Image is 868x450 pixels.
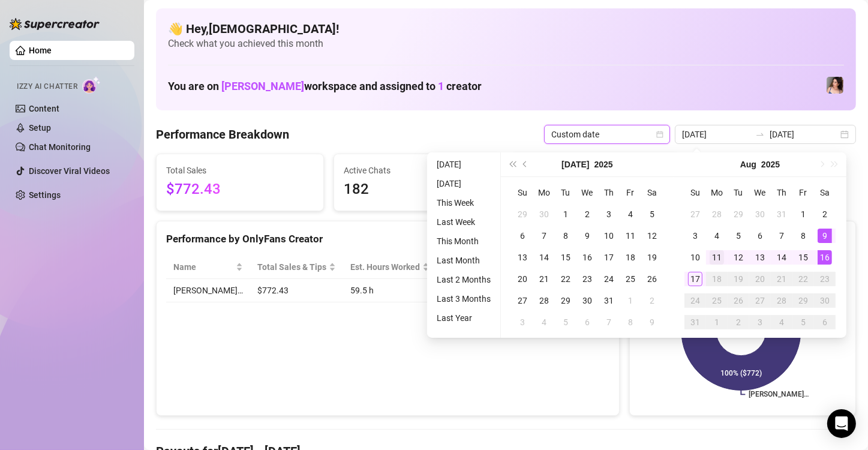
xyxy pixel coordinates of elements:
th: Th [598,182,620,203]
div: 9 [818,229,832,243]
a: Setup [29,123,51,133]
a: Chat Monitoring [29,142,91,152]
td: 2025-08-08 [792,225,814,247]
div: 5 [558,315,573,329]
th: Tu [555,182,576,203]
button: Choose a month [561,152,589,176]
li: Last Week [432,215,495,229]
td: $772.43 [250,279,343,302]
span: to [755,130,765,139]
a: Home [29,46,52,55]
div: 24 [602,272,616,286]
td: 2025-08-03 [684,225,706,247]
div: 30 [580,293,594,308]
span: 182 [344,178,491,201]
td: 2025-07-28 [706,203,728,225]
li: This Week [432,196,495,210]
td: 2025-08-01 [620,290,641,311]
div: 23 [818,272,832,286]
div: 29 [731,207,746,221]
td: 2025-08-23 [814,268,836,290]
td: 2025-09-01 [706,311,728,333]
button: Choose a year [761,152,780,176]
td: 2025-07-20 [512,268,533,290]
th: Su [684,182,706,203]
th: Mo [706,182,728,203]
div: 10 [602,229,616,243]
td: 2025-08-16 [814,247,836,268]
div: 19 [731,272,746,286]
div: 9 [580,229,594,243]
td: 2025-07-13 [512,247,533,268]
td: 2025-07-04 [620,203,641,225]
td: [PERSON_NAME]… [166,279,250,302]
input: End date [770,128,838,141]
span: Check what you achieved this month [168,37,844,50]
div: 1 [710,315,724,329]
td: 2025-08-12 [728,247,749,268]
span: 1 [438,80,444,92]
td: 2025-08-09 [814,225,836,247]
td: 2025-08-26 [728,290,749,311]
div: 7 [774,229,789,243]
div: 6 [818,315,832,329]
td: 2025-07-29 [728,203,749,225]
div: 3 [515,315,530,329]
div: 31 [774,207,789,221]
div: 6 [753,229,767,243]
td: 2025-07-03 [598,203,620,225]
td: 2025-07-30 [576,290,598,311]
th: Total Sales & Tips [250,256,343,279]
td: 2025-08-04 [706,225,728,247]
th: Mo [533,182,555,203]
div: 3 [753,315,767,329]
td: 2025-08-20 [749,268,771,290]
div: 20 [515,272,530,286]
td: 2025-07-25 [620,268,641,290]
div: 18 [710,272,724,286]
div: 19 [645,250,659,265]
td: 2025-08-15 [792,247,814,268]
div: 20 [753,272,767,286]
td: 2025-07-26 [641,268,663,290]
text: [PERSON_NAME]… [749,391,809,399]
div: 1 [623,293,638,308]
div: 22 [796,272,810,286]
td: 2025-08-02 [641,290,663,311]
td: 2025-08-29 [792,290,814,311]
h1: You are on workspace and assigned to creator [168,80,482,93]
div: 10 [688,250,702,265]
div: 27 [515,293,530,308]
div: 21 [537,272,551,286]
td: 2025-07-12 [641,225,663,247]
div: 2 [731,315,746,329]
td: 2025-08-07 [598,311,620,333]
img: Lauren [827,77,843,94]
div: 15 [558,250,573,265]
td: 2025-07-14 [533,247,555,268]
td: 2025-08-17 [684,268,706,290]
td: 2025-07-29 [555,290,576,311]
span: Izzy AI Chatter [17,81,77,92]
div: 11 [623,229,638,243]
div: 28 [537,293,551,308]
td: 2025-07-24 [598,268,620,290]
div: 7 [602,315,616,329]
td: 2025-08-14 [771,247,792,268]
input: Start date [682,128,750,141]
div: 27 [753,293,767,308]
td: 2025-09-06 [814,311,836,333]
div: 1 [796,207,810,221]
td: 2025-07-05 [641,203,663,225]
div: 8 [558,229,573,243]
td: 2025-08-05 [728,225,749,247]
li: Last 3 Months [432,292,495,306]
td: 2025-07-27 [512,290,533,311]
div: 8 [623,315,638,329]
button: Choose a month [740,152,756,176]
td: 2025-07-02 [576,203,598,225]
td: 2025-09-02 [728,311,749,333]
th: Fr [620,182,641,203]
div: 30 [537,207,551,221]
div: 8 [796,229,810,243]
